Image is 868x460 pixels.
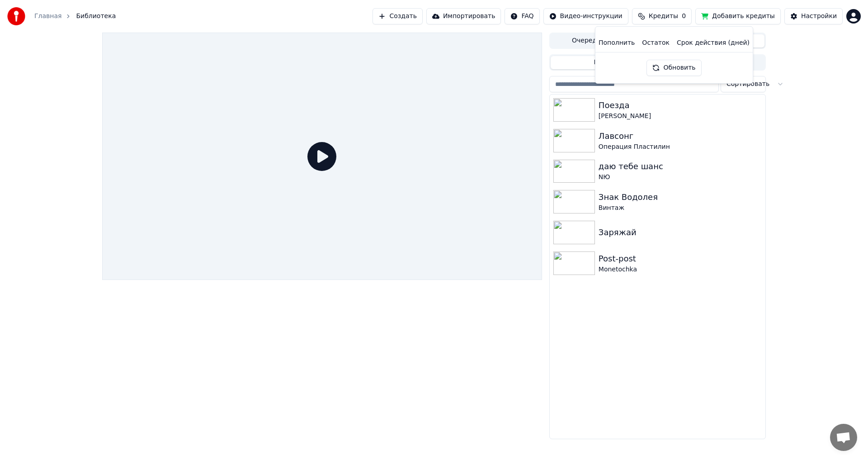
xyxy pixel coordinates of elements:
[595,34,638,52] th: Пополнить
[373,8,422,24] button: Создать
[638,34,673,52] th: Остаток
[551,56,658,69] button: Песни
[784,8,843,24] button: Настройки
[599,204,762,213] div: Винтаж
[543,8,628,24] button: Видео-инструкции
[599,160,762,173] div: даю тебе шанс
[34,12,116,21] nav: breadcrumb
[599,99,762,112] div: Поезда
[646,60,701,76] button: Обновить
[599,130,762,142] div: Лавсонг
[695,8,781,24] button: Добавить кредиты
[682,12,686,21] span: 0
[632,8,692,24] button: Кредиты0
[599,226,762,239] div: Заряжай
[599,265,762,274] div: Monetochka
[599,191,762,204] div: Знак Водолея
[599,252,762,265] div: Post-post
[801,12,837,21] div: Настройки
[599,142,762,152] div: Операция Пластилин
[599,173,762,182] div: NЮ
[830,424,857,451] a: Открытый чат
[426,8,501,24] button: Импортировать
[505,8,539,24] button: FAQ
[551,34,622,47] button: Очередь
[599,112,762,121] div: [PERSON_NAME]
[34,12,61,21] a: Главная
[726,80,769,89] span: Сортировать
[649,12,678,21] span: Кредиты
[76,12,116,21] span: Библиотека
[673,34,753,52] th: Срок действия (дней)
[7,7,25,25] img: youka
